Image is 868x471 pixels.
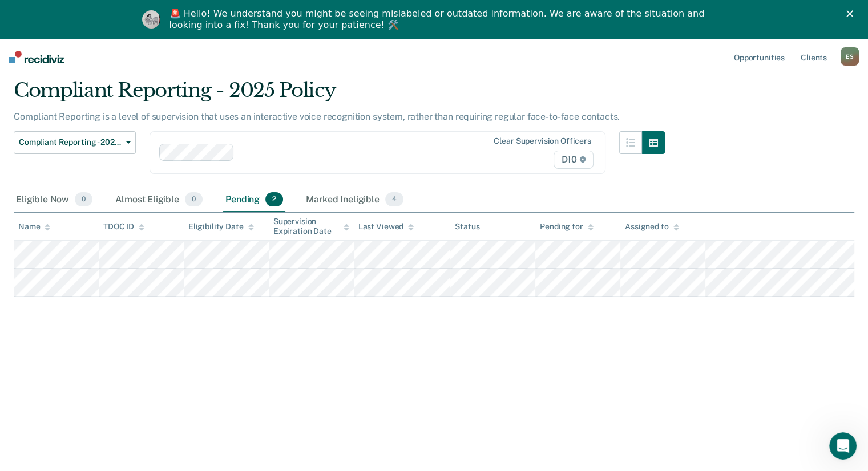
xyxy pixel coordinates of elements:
[142,10,160,29] img: Profile image for Kim
[554,151,593,169] span: D10
[103,222,144,232] div: TDOC ID
[14,79,665,111] div: Compliant Reporting - 2025 Policy
[75,192,92,207] span: 0
[455,222,479,232] div: Status
[9,51,64,63] img: Recidiviz
[18,222,50,232] div: Name
[14,111,620,122] p: Compliant Reporting is a level of supervision that uses an interactive voice recognition system, ...
[846,10,858,17] div: Close
[385,192,403,207] span: 4
[273,217,349,236] div: Supervision Expiration Date
[19,137,122,147] span: Compliant Reporting - 2025 Policy
[188,222,254,232] div: Eligibility Date
[494,136,591,146] div: Clear supervision officers
[358,222,414,232] div: Last Viewed
[798,39,829,75] a: Clients
[185,192,203,207] span: 0
[841,47,859,66] div: E S
[540,222,593,232] div: Pending for
[265,192,283,207] span: 2
[829,432,857,460] iframe: Intercom live chat
[732,39,787,75] a: Opportunities
[223,188,285,213] div: Pending2
[14,131,136,154] button: Compliant Reporting - 2025 Policy
[169,8,708,31] div: 🚨 Hello! We understand you might be seeing mislabeled or outdated information. We are aware of th...
[304,188,406,213] div: Marked Ineligible4
[841,47,859,66] button: ES
[113,188,205,213] div: Almost Eligible0
[625,222,679,232] div: Assigned to
[14,188,95,213] div: Eligible Now0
